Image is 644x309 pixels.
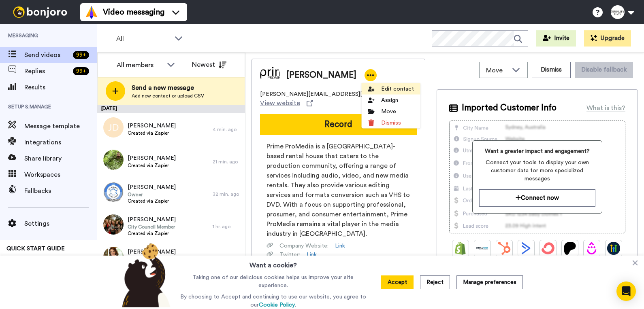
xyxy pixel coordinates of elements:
[542,242,554,255] img: ConvertKit
[24,138,97,147] span: Integrations
[563,242,576,255] img: Patreon
[128,154,176,162] span: [PERSON_NAME]
[132,83,204,93] span: Send a new message
[24,154,97,163] span: Share library
[362,117,420,129] li: Dismiss
[362,106,420,117] li: Move
[97,105,245,113] div: [DATE]
[381,275,414,289] button: Accept
[584,30,631,47] button: Upgrade
[213,126,241,133] div: 4 min. ago
[128,198,176,204] span: Created via Zapier
[259,302,295,308] a: Cookie Policy
[103,150,124,170] img: c7f9c2c0-1d74-4b04-b13d-1e54b7d08577.jpg
[586,103,625,113] div: What is this?
[24,170,97,180] span: Workspaces
[103,247,124,267] img: 3b4618c3-706d-4e61-9156-d45de4251fc7.jpg
[486,66,508,75] span: Move
[178,293,368,309] p: By choosing to Accept and continuing to use our website, you agree to our .
[24,83,97,92] span: Results
[260,114,417,135] button: Record
[24,219,97,229] span: Settings
[456,275,523,289] button: Manage preferences
[420,275,450,289] button: Reject
[117,60,163,70] div: All members
[462,102,557,114] span: Imported Customer Info
[307,251,317,259] a: Link
[73,67,89,75] div: 99 +
[607,242,620,255] img: GoHighLevel
[128,183,176,191] span: [PERSON_NAME]
[249,256,297,270] h3: Want a cookie?
[132,93,204,99] span: Add new contact or upload CSV
[116,34,171,44] span: All
[260,90,409,98] span: [PERSON_NAME][EMAIL_ADDRESS][DOMAIN_NAME]
[73,51,89,59] div: 99 +
[335,242,345,250] a: Link
[267,142,410,239] span: Prime ProMedia is a [GEOGRAPHIC_DATA]-based rental house that caters to the production community,...
[103,182,124,202] img: 23d9fe5b-31e5-4aa2-ac1f-c3479277b8aa.jpg
[128,230,176,237] span: Created via Zapier
[362,95,420,106] li: Assign
[532,62,571,78] button: Dismiss
[476,242,489,255] img: Ontraport
[260,98,300,108] span: View website
[85,6,98,19] img: vm-color.svg
[24,186,97,196] span: Fallbacks
[616,281,636,301] div: Open Intercom Messenger
[479,147,595,155] span: Want a greater impact and engagement?
[279,242,328,250] span: Company Website :
[24,66,70,76] span: Replies
[213,191,241,197] div: 32 min. ago
[178,273,368,290] p: Taking one of our delicious cookies helps us improve your site experience.
[128,216,176,224] span: [PERSON_NAME]
[454,242,467,255] img: Shopify
[362,83,420,95] li: Edit contact
[498,242,511,255] img: Hubspot
[103,214,124,235] img: 18c7c8b4-6951-4309-83a9-241bd385db2e.jpg
[103,117,124,138] img: jd.png
[103,6,164,18] span: Video messaging
[186,57,232,73] button: Newest
[585,242,598,255] img: Drip
[213,159,241,165] div: 21 min. ago
[260,65,280,85] img: Image of Sheryl v. Edwards
[128,162,176,169] span: Created via Zapier
[128,191,176,198] span: Owner
[10,6,70,18] img: bj-logo-header-white.svg
[286,69,356,81] span: [PERSON_NAME]
[128,130,176,136] span: Created via Zapier
[575,62,633,78] button: Disable fallback
[24,121,97,131] span: Message template
[115,243,175,307] img: bear-with-cookie.png
[260,98,313,108] a: View website
[128,122,176,130] span: [PERSON_NAME]
[279,251,300,259] span: Twitter :
[24,50,70,60] span: Send videos
[520,242,533,255] img: ActiveCampaign
[213,223,241,230] div: 1 hr. ago
[128,224,176,230] span: City Council Member
[479,189,595,207] button: Connect now
[6,246,65,252] span: QUICK START GUIDE
[479,159,595,183] span: Connect your tools to display your own customer data for more specialized messages
[536,30,576,47] button: Invite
